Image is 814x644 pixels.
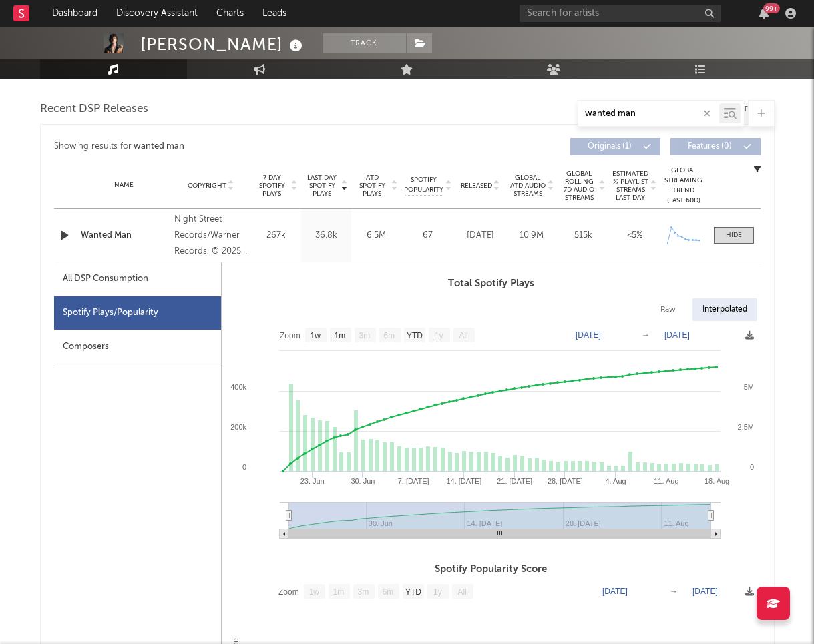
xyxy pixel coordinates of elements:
[222,561,761,577] h3: Spotify Popularity Score
[435,331,443,340] text: 1y
[459,331,467,340] text: All
[405,229,451,242] div: 67
[280,331,300,340] text: Zoom
[304,174,340,198] span: Last Day Spotify Plays
[54,330,221,364] div: Composers
[642,330,650,340] text: →
[654,477,678,485] text: 11. Aug
[323,33,406,53] button: Track
[650,298,686,321] div: Raw
[763,3,780,13] div: 99 +
[579,143,640,151] span: Originals ( 1 )
[612,170,649,202] span: Estimated % Playlist Streams Last Day
[461,182,492,190] span: Released
[692,587,718,596] text: [DATE]
[334,331,345,340] text: 1m
[351,477,375,485] text: 30. Jun
[679,143,741,151] span: Features ( 0 )
[670,587,678,596] text: →
[134,139,184,155] div: wanted man
[230,423,246,431] text: 200k
[81,229,168,242] a: Wanted Man
[692,298,757,321] div: Interpolated
[457,587,466,597] text: All
[749,463,753,471] text: 0
[510,229,554,242] div: 10.9M
[704,477,729,485] text: 18. Aug
[54,138,407,155] div: Showing results for
[300,477,324,485] text: 23. Jun
[397,477,429,485] text: 7. [DATE]
[612,229,657,242] div: <5%
[54,262,221,296] div: All DSP Consumption
[570,138,660,155] button: Originals(1)
[520,5,721,22] input: Search for artists
[309,587,319,597] text: 1w
[383,331,395,340] text: 6m
[670,138,761,155] button: Features(0)
[576,330,601,340] text: [DATE]
[174,212,247,260] div: Night Street Records/Warner Records, © 2025 Warner Records Inc.
[406,331,422,340] text: YTD
[304,229,348,242] div: 36.8k
[605,477,626,485] text: 4. Aug
[458,229,503,242] div: [DATE]
[355,229,398,242] div: 6.5M
[310,331,321,340] text: 1w
[405,587,421,597] text: YTD
[333,587,344,597] text: 1m
[278,587,299,597] text: Zoom
[54,296,221,330] div: Spotify Plays/Popularity
[664,166,704,206] div: Global Streaming Trend (Last 60D)
[433,587,442,597] text: 1y
[404,175,443,195] span: Spotify Popularity
[561,229,606,242] div: 515k
[743,383,753,391] text: 5M
[759,8,769,19] button: 99+
[510,174,546,198] span: Global ATD Audio Streams
[446,477,481,485] text: 14. [DATE]
[81,180,168,190] div: Name
[254,229,298,242] div: 267k
[497,477,532,485] text: 21. [DATE]
[188,182,226,190] span: Copyright
[63,271,148,287] div: All DSP Consumption
[561,170,598,202] span: Global Rolling 7D Audio Streams
[359,331,370,340] text: 3m
[664,330,690,340] text: [DATE]
[242,463,246,471] text: 0
[230,383,246,391] text: 400k
[357,587,369,597] text: 3m
[355,174,390,198] span: ATD Spotify Plays
[140,33,306,55] div: [PERSON_NAME]
[382,587,393,597] text: 6m
[602,587,628,596] text: [DATE]
[547,477,582,485] text: 28. [DATE]
[737,423,753,431] text: 2.5M
[578,109,719,119] input: Search by song name or URL
[222,276,761,292] h3: Total Spotify Plays
[254,174,290,198] span: 7 Day Spotify Plays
